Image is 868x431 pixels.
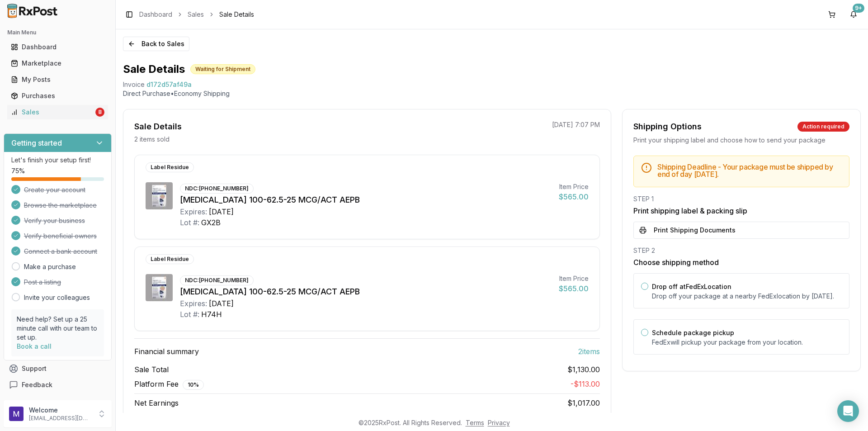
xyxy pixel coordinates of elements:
[4,377,112,393] button: Feedback
[633,194,849,204] div: STEP 1
[24,278,61,287] span: Post a listing
[24,293,90,302] a: Invite your colleagues
[11,156,104,165] p: Let's finish your setup first!
[657,163,842,178] h5: Shipping Deadline - Your package must be shipped by end of day [DATE] .
[22,380,52,389] span: Feedback
[11,108,94,117] div: Sales
[797,122,849,132] div: Action required
[633,136,849,145] div: Print your shipping label and choose how to send your package
[180,206,207,217] div: Expires:
[123,37,189,51] button: Back to Sales
[11,166,25,175] span: 75 %
[123,89,861,98] p: Direct Purchase • Economy Shipping
[633,222,849,239] button: Print Shipping Documents
[139,10,254,19] nav: breadcrumb
[180,298,207,309] div: Expires:
[24,247,97,256] span: Connect a bank account
[7,55,108,71] a: Marketplace
[24,232,97,241] span: Verify beneficial owners
[652,329,734,336] label: Schedule package pickup
[180,285,552,298] div: [MEDICAL_DATA] 100-62.5-25 MCG/ACT AEPB
[4,89,112,103] button: Purchases
[552,120,600,129] p: [DATE] 7:07 PM
[567,398,600,407] span: $1,017.00
[652,338,842,347] p: FedEx will pickup your package from your location.
[633,257,849,268] h3: Choose shipping method
[183,380,204,390] div: 10 %
[9,407,24,421] img: User avatar
[29,406,92,415] p: Welcome
[146,162,194,172] div: Label Residue
[134,135,170,144] p: 2 items sold
[578,346,600,357] span: 2 item s
[201,217,221,228] div: GX2B
[11,43,104,52] div: Dashboard
[652,283,731,290] label: Drop off at FedEx Location
[17,342,52,350] a: Book a call
[190,64,255,74] div: Waiting for Shipment
[134,398,179,408] span: Net Earnings
[559,191,589,202] div: $565.00
[134,379,204,390] span: Platform Fee
[219,10,254,19] span: Sale Details
[567,364,600,375] span: $1,130.00
[24,201,97,210] span: Browse the marketplace
[146,182,173,209] img: Trelegy Ellipta 100-62.5-25 MCG/ACT AEPB
[95,108,104,117] div: 8
[7,71,108,88] a: My Posts
[4,360,112,377] button: Support
[180,309,199,320] div: Lot #:
[4,56,112,71] button: Marketplace
[188,10,204,19] a: Sales
[837,400,859,422] div: Open Intercom Messenger
[11,137,62,148] h3: Getting started
[29,415,92,422] p: [EMAIL_ADDRESS][DOMAIN_NAME]
[209,298,234,309] div: [DATE]
[7,29,108,36] h2: Main Menu
[24,185,85,194] span: Create your account
[488,419,510,426] a: Privacy
[11,91,104,100] div: Purchases
[4,40,112,54] button: Dashboard
[4,4,61,18] img: RxPost Logo
[180,275,254,285] div: NDC: [PHONE_NUMBER]
[4,105,112,119] button: Sales8
[7,88,108,104] a: Purchases
[180,194,552,206] div: [MEDICAL_DATA] 100-62.5-25 MCG/ACT AEPB
[134,346,199,357] span: Financial summary
[466,419,484,426] a: Terms
[201,309,222,320] div: H74H
[17,315,99,342] p: Need help? Set up a 25 minute call with our team to set up.
[180,217,199,228] div: Lot #:
[11,75,104,84] div: My Posts
[559,283,589,294] div: $565.00
[134,364,169,375] span: Sale Total
[123,80,145,89] div: Invoice
[146,80,192,89] span: d172d57af49a
[559,182,589,191] div: Item Price
[4,72,112,87] button: My Posts
[209,206,234,217] div: [DATE]
[633,120,702,133] div: Shipping Options
[134,120,182,133] div: Sale Details
[571,379,600,388] span: - $113.00
[633,205,849,216] h3: Print shipping label & packing slip
[139,10,172,19] a: Dashboard
[11,59,104,68] div: Marketplace
[853,4,864,13] div: 9+
[24,262,76,271] a: Make a purchase
[24,216,85,225] span: Verify your business
[146,274,173,301] img: Trelegy Ellipta 100-62.5-25 MCG/ACT AEPB
[559,274,589,283] div: Item Price
[180,184,254,194] div: NDC: [PHONE_NUMBER]
[846,7,861,22] button: 9+
[146,254,194,264] div: Label Residue
[633,246,849,255] div: STEP 2
[123,62,185,76] h1: Sale Details
[7,39,108,55] a: Dashboard
[134,412,600,421] div: Estimated payout 4-6 Business days
[7,104,108,120] a: Sales8
[652,292,842,301] p: Drop off your package at a nearby FedEx location by [DATE] .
